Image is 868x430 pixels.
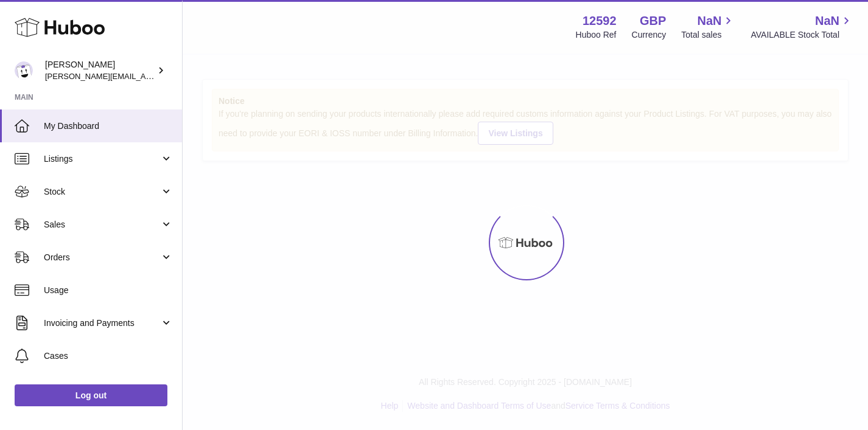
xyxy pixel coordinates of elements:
[44,186,160,198] span: Stock
[44,285,173,296] span: Usage
[681,13,735,41] a: NaN Total sales
[640,13,666,29] strong: GBP
[815,13,839,29] span: NaN
[576,29,617,41] div: Huboo Ref
[44,219,160,231] span: Sales
[45,71,244,81] span: [PERSON_NAME][EMAIL_ADDRESS][DOMAIN_NAME]
[44,153,160,165] span: Listings
[44,120,173,132] span: My Dashboard
[15,61,33,80] img: alessandra@kiwivapor.com
[44,350,173,362] span: Cases
[751,29,853,41] span: AVAILABLE Stock Total
[751,13,853,41] a: NaN AVAILABLE Stock Total
[681,29,735,41] span: Total sales
[697,13,721,29] span: NaN
[44,317,160,329] span: Invoicing and Payments
[45,59,155,82] div: [PERSON_NAME]
[44,252,160,263] span: Orders
[632,29,667,41] div: Currency
[15,384,167,406] a: Log out
[583,13,617,29] strong: 12592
